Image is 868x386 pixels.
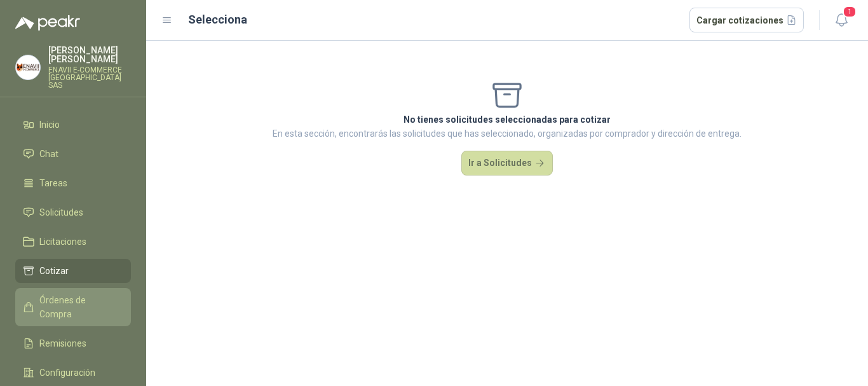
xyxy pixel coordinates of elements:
[16,55,40,79] img: Company Logo
[689,8,804,33] button: Cargar cotizaciones
[15,171,131,195] a: Tareas
[273,127,742,141] p: En esta sección, encontrarás las solicitudes que has seleccionado, organizadas por comprador y di...
[48,46,131,64] p: [PERSON_NAME] [PERSON_NAME]
[15,230,131,254] a: Licitaciones
[15,142,131,166] a: Chat
[843,6,857,18] span: 1
[15,200,131,224] a: Solicitudes
[39,176,67,190] span: Tareas
[15,15,80,31] img: Logo peakr
[39,235,86,249] span: Licitaciones
[39,264,69,278] span: Cotizar
[15,331,131,355] a: Remisiones
[15,113,131,137] a: Inicio
[39,293,119,321] span: Órdenes de Compra
[39,205,83,219] span: Solicitudes
[39,336,86,350] span: Remisiones
[15,361,131,385] a: Configuración
[461,151,553,176] button: Ir a Solicitudes
[48,66,131,89] p: ENAVII E-COMMERCE [GEOGRAPHIC_DATA] SAS
[188,11,247,29] h2: Selecciona
[39,147,58,161] span: Chat
[39,118,60,132] span: Inicio
[15,288,131,326] a: Órdenes de Compra
[273,113,742,127] p: No tienes solicitudes seleccionadas para cotizar
[830,9,853,32] button: 1
[15,259,131,283] a: Cotizar
[39,366,95,380] span: Configuración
